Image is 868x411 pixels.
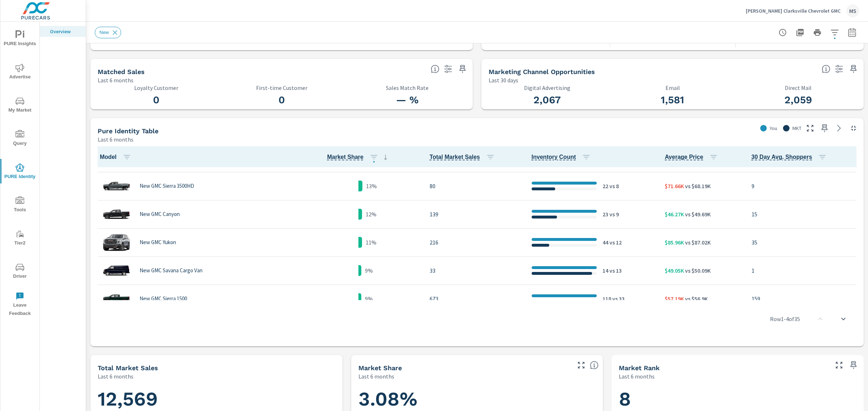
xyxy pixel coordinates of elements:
[614,85,731,91] p: Email
[822,65,830,73] span: Matched shoppers that can be exported to each channel type. This is targetable traffic.
[684,182,711,190] p: vs $68.19K
[489,94,605,106] h3: 2,067
[770,315,800,323] p: Row 1 - 4 of 35
[665,266,684,275] p: $49.05K
[366,210,376,219] p: 12%
[349,94,465,106] h3: — %
[358,364,402,372] h5: Market Share
[746,8,841,14] p: [PERSON_NAME] Clarksville Chevrolet GMC
[532,153,594,161] span: Inventory Count
[770,125,777,132] p: You
[95,27,121,38] div: New
[608,238,622,247] p: vs 12
[430,266,520,275] p: 33
[848,359,859,371] span: Save this to your personalized report
[603,210,608,219] p: 23
[665,210,684,219] p: $46.27K
[50,28,80,35] p: Overview
[366,182,377,190] p: 13%
[848,122,859,134] button: Minimize Widget
[3,230,37,247] span: Tier2
[846,4,859,17] div: MS
[3,196,37,214] span: Tools
[833,359,845,371] button: Make Fullscreen
[365,266,373,275] p: 9%
[349,85,465,91] p: Sales Match Rate
[430,182,520,190] p: 80
[102,260,131,281] img: glamour
[457,63,468,75] span: Save this to your personalized report
[3,263,37,281] span: Driver
[366,238,376,247] p: 11%
[430,153,480,161] span: Total Market Sales
[140,183,194,189] p: New GMC Sierra 3500HD
[608,182,619,190] p: vs 8
[223,85,340,91] p: First-time Customer
[98,94,214,106] h3: 0
[98,76,133,85] p: Last 6 months
[752,153,812,161] span: PURE Identity shoppers interested in that specific model.
[845,25,859,40] button: Select Date Range
[665,153,703,161] span: Average Internet price per model across the market vs dealership.
[327,153,390,161] span: Market Share
[684,210,711,219] p: vs $49.69K
[665,182,684,190] p: $71.66K
[792,125,801,132] p: MKT
[3,130,37,148] span: Query
[848,63,859,75] span: Save this to your personalized report
[603,238,608,247] p: 44
[833,122,845,134] a: See more details in report
[98,135,133,144] p: Last 6 months
[603,182,608,190] p: 22
[0,22,39,321] div: nav menu
[95,30,113,35] span: New
[102,288,131,310] img: glamour
[590,361,599,369] span: Dealer Sales within ZipCode / Total Market Sales. [Market = within dealer PMA (or 60 miles if no ...
[603,294,611,303] p: 118
[665,238,684,247] p: $85.96K
[752,182,855,190] p: 9
[102,203,131,225] img: glamour
[827,25,842,40] button: Apply Filters
[810,25,825,40] button: Print Report
[752,153,830,161] span: 30 Day Avg. Shoppers
[752,294,855,303] p: 159
[835,310,852,328] button: scroll to bottom
[489,85,605,91] p: Digital Advertising
[603,266,608,275] p: 14
[575,359,587,371] button: Make Fullscreen
[140,239,176,246] p: New GMC Yukon
[608,210,619,219] p: vs 9
[98,364,158,372] h5: Total Market Sales
[430,153,498,161] span: Total Market Sales
[489,76,518,85] p: Last 30 days
[98,85,214,91] p: Loyalty Customer
[611,294,625,303] p: vs 33
[40,26,86,37] div: Overview
[98,372,133,381] p: Last 6 months
[614,94,731,106] h3: 1,581
[3,97,37,114] span: My Market
[358,372,394,381] p: Last 6 months
[431,65,439,73] span: Loyalty: Matches that have purchased from the dealership before and purchased within the timefram...
[102,232,131,253] img: glamour
[3,292,37,318] span: Leave Feedback
[819,122,830,134] span: Save this to your personalized report
[804,122,816,134] button: Make Fullscreen
[102,175,131,197] img: glamour
[100,153,134,161] span: Model
[532,153,576,161] span: Count of Unique Inventory from websites within the market.
[752,210,855,219] p: 15
[684,266,711,275] p: vs $50.09K
[3,64,37,81] span: Advertise
[140,211,180,217] p: New GMC Canyon
[430,238,520,247] p: 216
[223,94,340,106] h3: 0
[619,372,655,381] p: Last 6 months
[665,153,721,161] span: Average Price
[489,68,595,75] h5: Marketing Channel Opportunities
[740,85,856,91] p: Direct Mail
[98,68,145,75] h5: Matched Sales
[140,295,187,302] p: New GMC Sierra 1500
[430,210,520,219] p: 139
